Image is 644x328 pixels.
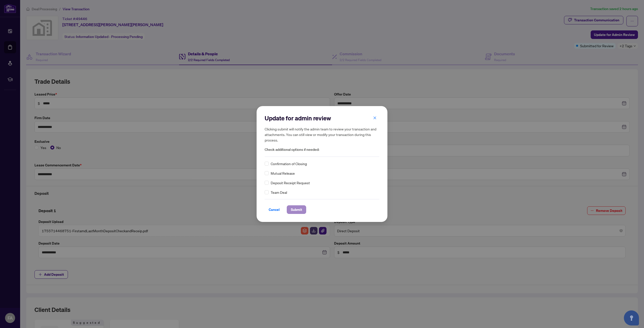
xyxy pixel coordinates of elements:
[271,161,307,166] span: Confirmation of Closing
[265,147,379,153] span: Check additional options if needed:
[271,190,287,195] span: Team Deal
[373,116,377,120] span: close
[265,126,379,143] h5: Clicking submit will notify the admin team to review your transaction and attachments. You can st...
[265,205,284,214] button: Cancel
[269,206,280,214] span: Cancel
[291,206,302,214] span: Submit
[271,180,310,185] span: Deposit Receipt Request
[271,170,295,176] span: Mutual Release
[287,205,306,214] button: Submit
[265,114,379,122] h2: Update for admin review
[624,310,639,325] button: Open asap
